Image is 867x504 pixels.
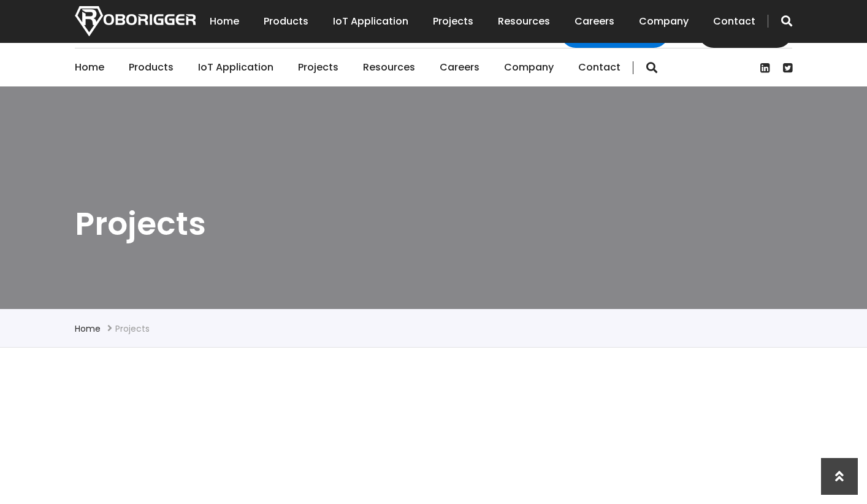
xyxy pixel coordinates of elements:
a: Projects [298,48,338,86]
a: Careers [575,2,614,40]
a: IoT Application [198,48,273,86]
h1: Projects [75,203,792,245]
a: Products [264,2,308,40]
a: Careers [440,48,479,86]
a: Company [504,48,554,86]
a: Contact [713,2,755,40]
a: IoT Application [333,2,408,40]
a: Home [210,2,239,40]
img: Nortech [75,6,196,36]
a: Projects [433,2,473,40]
a: Company [639,2,689,40]
a: Resources [498,2,550,40]
a: Home [75,323,101,335]
a: Contact [578,48,621,86]
li: Projects [115,321,150,336]
a: Products [129,48,174,86]
a: Home [75,48,104,86]
a: Resources [363,48,415,86]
